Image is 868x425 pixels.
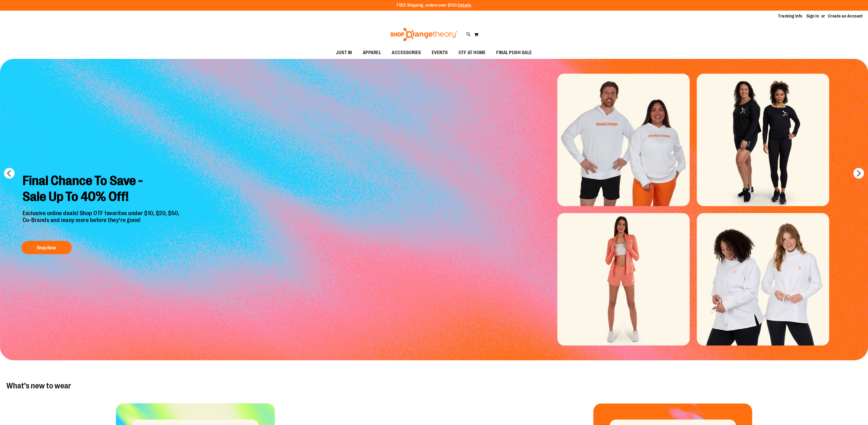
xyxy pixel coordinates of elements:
a: Create an Account [828,13,863,19]
button: Shop Now [21,241,72,254]
a: Details [458,3,471,8]
button: prev [4,168,15,179]
button: next [853,168,864,179]
span: JUST IN [336,47,352,59]
span: FINAL PUSH SALE [496,47,532,59]
span: OTF AT HOME [459,47,486,59]
p: FREE Shipping, orders over $150. [397,2,471,8]
a: Tracking Info [778,13,802,19]
span: ACCESSORIES [392,47,421,59]
h2: What’s new to wear [6,381,862,390]
span: EVENTS [432,47,448,59]
span: APPAREL [363,47,381,59]
h2: Final Chance To Save - Sale Up To 40% Off! [19,169,185,210]
img: Shop Orangetheory [390,28,458,41]
a: Sign In [806,13,819,19]
p: Exclusive online deals! Shop OTF favorites under $10, $20, $50, Co-Brands and many more before th... [19,210,185,236]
